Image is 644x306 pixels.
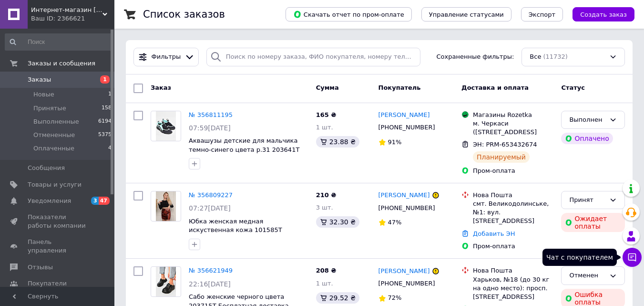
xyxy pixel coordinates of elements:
span: Показатели работы компании [28,213,88,230]
div: Ожидает оплаты [561,213,625,232]
a: [PERSON_NAME] [378,267,430,276]
input: Поиск по номеру заказа, ФИО покупателя, номеру телефона, Email, номеру накладной [206,48,420,66]
span: Оплаченные [33,144,74,153]
a: № 356811195 [189,111,233,118]
div: 29.52 ₴ [316,292,359,304]
img: Фото товару [156,111,176,141]
div: Выполнен [569,115,605,125]
span: 165 ₴ [316,111,337,118]
span: Принятые [33,104,66,113]
span: Сохраненные фильтры: [437,53,514,62]
span: Покупатель [378,84,421,91]
span: 158 [102,104,112,113]
a: № 356621949 [189,267,233,274]
div: 32.30 ₴ [316,216,359,228]
div: Ваш ID: 2366621 [31,14,114,23]
a: № 356809227 [189,191,233,199]
div: Пром-оплата [473,242,553,251]
span: 210 ₴ [316,191,337,199]
span: 208 ₴ [316,267,337,274]
div: Оплачено [561,133,613,144]
div: Принят [569,195,605,205]
span: Интернет-магазин Optom7km.net - опт и розница товаров Одесса, рынок 7км [31,6,102,14]
img: Фото товару [156,267,176,296]
span: Все [530,53,541,62]
span: Покупатели [28,279,67,288]
button: Скачать отчет по пром-оплате [286,7,412,21]
span: 47% [388,219,402,226]
span: 07:27[DATE] [189,204,231,212]
span: 22:16[DATE] [189,280,231,288]
a: [PERSON_NAME] [378,111,430,120]
div: смт. Великодолинське, №1: вул. [STREET_ADDRESS] [473,200,553,226]
span: 07:59[DATE] [189,124,231,132]
span: Отмененные [33,131,75,139]
span: (11732) [543,53,568,60]
img: Фото товару [156,191,176,221]
a: Фото товару [151,111,181,141]
span: Заказ [151,84,171,91]
div: [PHONE_NUMBER] [377,277,437,290]
span: Фильтры [152,53,181,62]
div: Нова Пошта [473,191,553,200]
span: Скачать отчет по пром-оплате [293,10,404,19]
span: Товары и услуги [28,180,82,189]
div: Отменен [569,271,605,281]
span: 1 [100,75,110,84]
div: Чат с покупателем [542,249,617,266]
span: Экспорт [529,11,555,18]
div: Планируемый [473,151,530,163]
span: Отзывы [28,263,53,272]
span: 1 [108,90,112,99]
button: Создать заказ [572,7,634,21]
button: Чат с покупателем [623,248,642,267]
button: Управление статусами [421,7,511,21]
a: Фото товару [151,266,181,297]
span: 6194 [98,117,112,126]
div: Харьков, №18 (до 30 кг на одно место): просп. [STREET_ADDRESS] [473,275,553,302]
div: м. Черкаси ([STREET_ADDRESS] [473,119,553,137]
a: Юбка женская медная искуственная кожа 101585T Бесплатная доставка [189,218,282,243]
h1: Список заказов [143,9,225,20]
span: Новые [33,90,54,99]
span: Управление статусами [429,11,504,18]
a: Создать заказ [563,11,634,18]
span: Панель управления [28,238,88,255]
div: 23.88 ₴ [316,136,359,148]
div: [PHONE_NUMBER] [377,202,437,214]
span: Выполненные [33,117,79,126]
span: Заказы [28,75,51,84]
span: 72% [388,294,402,301]
span: Статус [561,84,585,91]
a: [PERSON_NAME] [378,191,430,200]
a: Добавить ЭН [473,230,515,237]
input: Поиск [5,33,112,51]
span: 91% [388,138,402,146]
div: Магазины Rozetka [473,111,553,119]
span: 3 шт. [316,204,333,211]
span: Доставка и оплата [461,84,529,91]
span: Уведомления [28,197,71,205]
span: Создать заказ [580,11,627,18]
span: Сумма [316,84,339,91]
span: 3 [91,197,99,205]
span: 47 [99,197,110,205]
a: Фото товару [151,191,181,222]
div: [PHONE_NUMBER] [377,121,437,134]
a: Аквашузы детские для мальчика темно-синего цвета р.31 203641T Бесплатная доставка [189,137,299,162]
span: 4 [108,144,112,153]
span: 1 шт. [316,124,333,131]
span: 5375 [98,131,112,139]
div: Нова Пошта [473,266,553,275]
span: Заказы и сообщения [28,59,95,68]
span: 1 шт. [316,280,333,287]
span: Сообщения [28,164,65,172]
button: Экспорт [521,7,563,21]
span: ЭН: PRM-653432674 [473,141,537,148]
div: Пром-оплата [473,167,553,175]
